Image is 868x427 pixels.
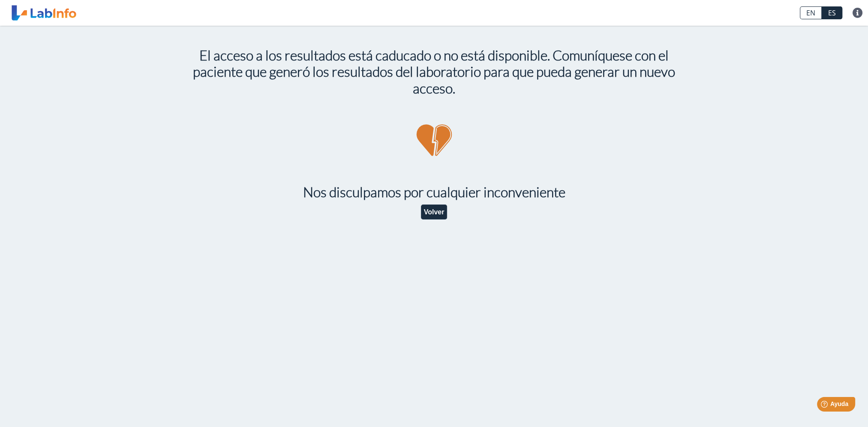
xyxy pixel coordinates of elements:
iframe: Help widget launcher [792,394,859,418]
a: ES [822,6,842,19]
button: Volver [421,204,448,220]
h1: Nos disculpamos por cualquier inconveniente [190,184,679,200]
h1: El acceso a los resultados está caducado o no está disponible. Comuníquese con el paciente que ge... [190,47,679,96]
a: EN [800,6,822,19]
